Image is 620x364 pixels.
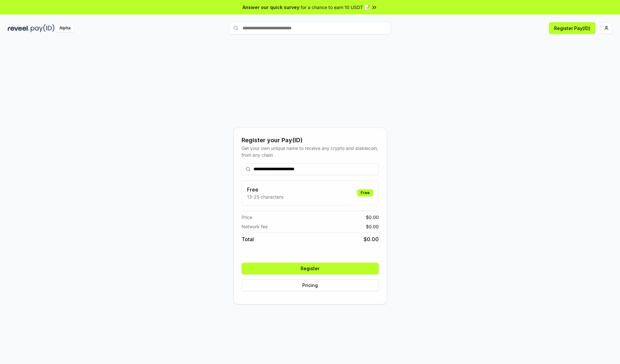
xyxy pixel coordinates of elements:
[366,223,379,230] span: $ 0.00
[366,214,379,221] span: $ 0.00
[242,280,379,291] button: Pricing
[8,24,29,32] img: reveel_dark
[242,214,252,221] span: Price
[364,235,379,243] span: $ 0.00
[31,24,55,32] img: pay_id
[357,189,373,196] div: Free
[242,136,379,145] div: Register your Pay(ID)
[549,22,595,34] button: Register Pay(ID)
[242,235,254,243] span: Total
[56,24,74,32] div: Alpha
[247,193,283,200] p: 13-25 characters
[242,223,268,230] span: Network fee
[301,4,370,11] span: for a chance to earn 10 USDT 📝
[242,263,379,274] button: Register
[247,186,283,193] h3: Free
[242,145,379,158] div: Get your own unique name to receive any crypto and stablecoin, from any chain
[243,4,299,11] span: Answer our quick survey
